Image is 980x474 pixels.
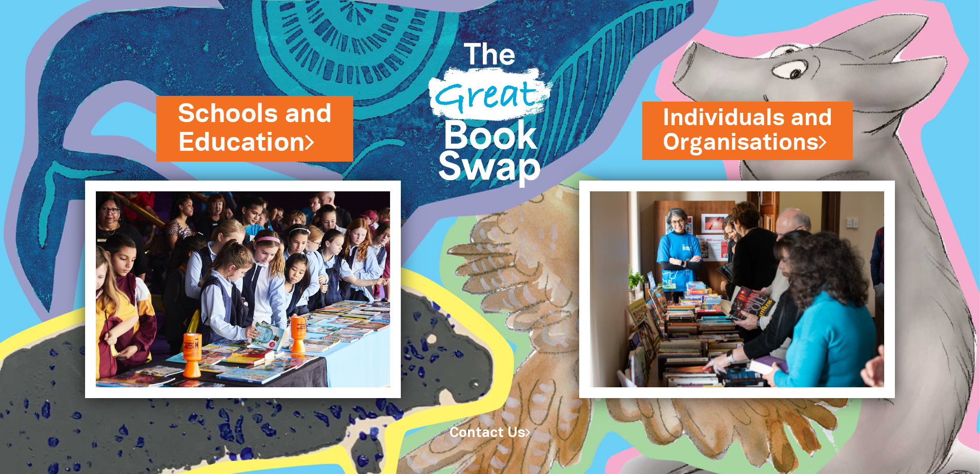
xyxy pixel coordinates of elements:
a: Schools andEducation [178,96,332,161]
a: Contact Us [450,427,530,440]
img: Great Bookswap logo [416,12,564,209]
a: Individuals andOrganisations [663,102,832,159]
img: Individuals and Organisations [579,181,894,398]
img: Schools and Education [85,181,400,398]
